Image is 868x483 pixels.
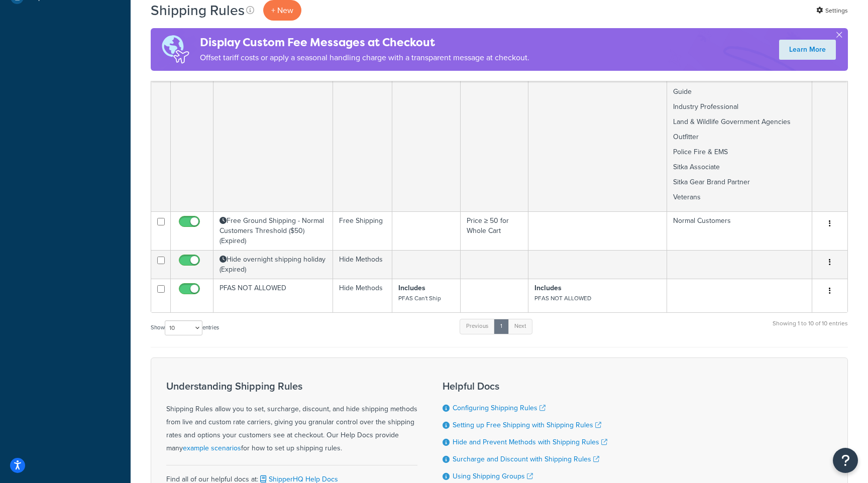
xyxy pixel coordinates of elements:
[151,28,200,71] img: duties-banner-06bc72dcb5fe05cb3f9472aba00be2ae8eb53ab6f0d8bb03d382ba314ac3c341.png
[151,1,245,20] h1: Shipping Rules
[213,250,333,279] td: Hide overnight shipping holiday (Expired)
[213,211,333,250] td: Free Ground Shipping - Normal Customers Threshold ($50) (Expired)
[673,162,806,172] p: Sitka Associate
[773,318,848,339] div: Showing 1 to 10 of 10 entries
[673,102,806,112] p: Industry Professional
[667,211,812,250] td: Normal Customers
[673,192,806,202] p: Veterans
[673,117,806,127] p: Land & Wildlife Government Agencies
[443,381,607,392] h3: Helpful Docs
[460,319,495,334] a: Previous
[534,283,562,293] strong: Includes
[213,52,333,211] td: PRO BF Free Shipping (Expired)
[333,211,392,250] td: Free Shipping
[494,319,509,334] a: 1
[333,279,392,312] td: Hide Methods
[816,4,848,18] a: Settings
[667,52,812,211] td: Active Military
[166,381,417,455] div: Shipping Rules allow you to set, surcharge, discount, and hide shipping methods from live and cus...
[673,132,806,142] p: Outfitter
[453,420,601,430] a: Setting up Free Shipping with Shipping Rules
[453,403,546,413] a: Configuring Shipping Rules
[398,283,425,293] strong: Includes
[213,279,333,312] td: PFAS NOT ALLOWED
[151,320,219,335] label: Show entries
[333,52,392,211] td: Free Shipping
[333,250,392,279] td: Hide Methods
[673,177,806,187] p: Sitka Gear Brand Partner
[673,87,806,97] p: Guide
[200,51,529,65] p: Offset tariff costs or apply a seasonal handling charge with a transparent message at checkout.
[398,294,441,303] small: PFAS Can't Ship
[673,147,806,157] p: Police Fire & EMS
[534,294,591,303] small: PFAS NOT ALLOWED
[461,211,529,250] td: Price ≥ 50 for Whole Cart
[833,448,858,473] button: Open Resource Center
[165,320,202,335] select: Showentries
[453,454,599,464] a: Surcharge and Discount with Shipping Rules
[779,40,836,60] a: Learn More
[453,437,607,447] a: Hide and Prevent Methods with Shipping Rules
[453,471,533,481] a: Using Shipping Groups
[508,319,532,334] a: Next
[166,381,417,392] h3: Understanding Shipping Rules
[183,443,241,453] a: example scenarios
[200,34,529,51] h4: Display Custom Fee Messages at Checkout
